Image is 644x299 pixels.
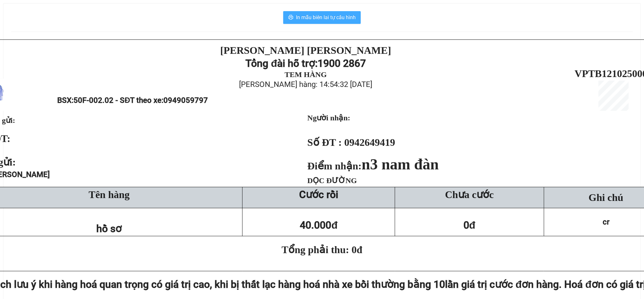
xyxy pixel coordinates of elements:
span: n3 nam đàn [362,156,439,173]
strong: Số ĐT : [307,137,342,148]
strong: Tổng đài hỗ trợ: [245,57,318,69]
button: printerIn mẫu biên lai tự cấu hình [283,11,361,24]
span: Chưa cước [445,189,494,200]
span: Ghi chú [589,192,623,203]
span: [PERSON_NAME] hàng: 14:54:32 [DATE] [239,80,372,89]
strong: Điểm nhận: [307,160,439,172]
span: In mẫu biên lai tự cấu hình [296,13,356,21]
span: 0949059797 [164,96,208,105]
span: BSX: [57,96,208,105]
strong: Người nhận: [307,114,350,122]
span: 0đ [463,219,476,231]
span: 50F-002.02 - SĐT theo xe: [73,96,208,105]
span: cr [603,217,609,226]
strong: Cước rồi [299,189,338,201]
strong: 1900 2867 [318,57,366,69]
span: hồ sơ [96,223,122,235]
strong: [PERSON_NAME] [PERSON_NAME] [220,45,391,56]
span: 40.000đ [300,219,338,231]
span: Tên hàng [89,189,130,200]
span: Tổng phải thu: 0đ [282,244,362,255]
span: DỌC ĐƯỜNG [307,176,357,185]
strong: TEM HÀNG [284,70,327,79]
span: printer [288,15,293,21]
span: 0942649419 [344,137,395,148]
